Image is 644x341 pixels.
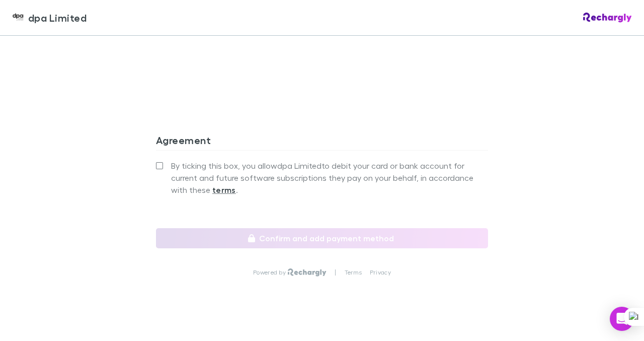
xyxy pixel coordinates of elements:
div: Open Intercom Messenger [610,307,634,331]
strong: terms [212,185,236,195]
p: | [335,268,336,277]
span: dpa Limited [28,10,87,25]
span: By ticking this box, you allow dpa Limited to debit your card or bank account for current and fut... [171,160,488,196]
h3: Agreement [156,134,488,150]
a: Terms [345,268,362,277]
p: Powered by [253,268,288,277]
img: Rechargly Logo [583,13,632,23]
img: dpa Limited's Logo [12,12,24,24]
img: Rechargly Logo [288,268,327,277]
a: Privacy [370,268,391,277]
button: Confirm and add payment method [156,228,488,248]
